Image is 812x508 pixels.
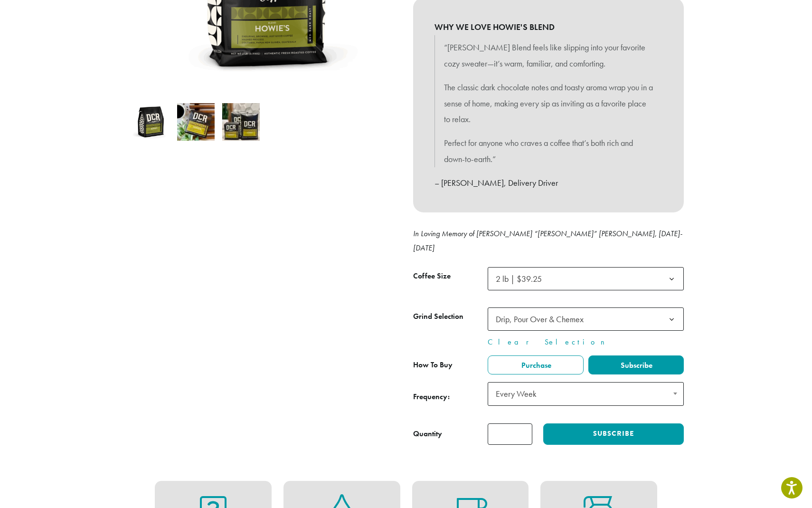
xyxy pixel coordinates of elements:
[488,307,684,331] span: Drip, Pour Over & Chemex
[177,103,215,141] img: Howie's Blend - Image 2
[434,175,662,191] p: – [PERSON_NAME], Delivery Driver
[434,19,662,35] b: WHY WE LOVE HOWIE'S BLEND
[444,135,653,167] p: Perfect for anyone who craves a coffee that’s both rich and down-to-earth.”
[132,103,170,141] img: Howie's Blend
[413,229,682,253] em: In Loving Memory of [PERSON_NAME] “[PERSON_NAME]” [PERSON_NAME], [DATE]-[DATE]
[444,39,653,72] p: “[PERSON_NAME] Blend feels like slipping into your favorite cozy sweater—it’s warm, familiar, and...
[413,269,488,283] label: Coffee Size
[619,360,652,370] span: Subscribe
[413,310,488,324] label: Grind Selection
[488,423,532,445] input: Product quantity
[496,314,584,325] span: Drip, Pour Over & Chemex
[444,79,653,127] p: The classic dark chocolate notes and toasty aroma wrap you in a sense of home, making every sip a...
[488,382,684,406] span: Every Week
[543,423,684,445] button: Subscribe
[496,273,542,284] span: 2 lb | $39.25
[492,384,546,403] span: Every Week
[488,336,684,348] a: Clear Selection
[520,360,551,370] span: Purchase
[413,428,442,440] div: Quantity
[488,267,684,290] span: 2 lb | $39.25
[413,360,453,370] span: How To Buy
[413,391,488,403] span: Frequency:
[492,269,551,288] span: 2 lb | $39.25
[492,310,593,328] span: Drip, Pour Over & Chemex
[222,103,260,141] img: Howie's Blend - Image 3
